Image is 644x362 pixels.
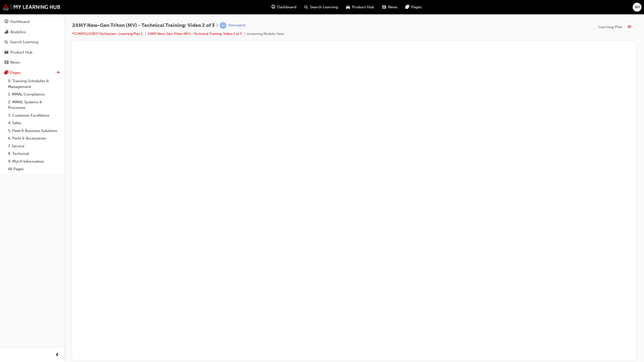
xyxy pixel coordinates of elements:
[55,352,59,358] span: prev-icon
[10,39,38,45] div: Search Learning
[388,4,397,10] span: News
[5,71,8,75] span: pages-icon
[10,19,29,25] div: Dashboard
[57,69,60,76] span: up-icon
[6,165,62,173] a: All Pages
[72,32,143,36] a: *COMPULSORY* Technician - Learning Plan 1
[3,4,60,10] img: mmal
[411,4,422,10] span: Pages
[6,112,62,119] a: 3. Customer Excellence
[598,24,622,30] span: Learning Plan
[382,4,386,10] span: news-icon
[352,4,374,10] span: Product Hub
[342,2,378,12] a: car-iconProduct Hub
[6,158,62,165] a: 9. MyLH Information
[220,22,226,29] span: learningRecordVerb_ATTEMPT-icon
[406,4,409,10] span: pages-icon
[2,27,62,37] a: Analytics
[5,30,8,34] span: chart-icon
[346,4,350,10] span: car-icon
[6,134,62,142] a: 6. Parts & Accessories
[6,90,62,98] a: 1. MMAL Compliance
[72,23,215,28] span: 24MY New-Gen Triton (MV) - Technical Training: Video 2 of 3
[10,50,32,55] div: Product Hub
[2,68,62,77] button: Pages
[310,4,338,10] span: Search Learning
[10,29,26,35] div: Analytics
[300,2,342,12] a: search-iconSearch Learning
[6,119,62,127] a: 4. Sales
[2,37,62,47] a: Search Learning
[5,40,8,44] span: search-icon
[2,17,62,26] a: Dashboard
[378,2,401,12] a: news-iconNews
[6,142,62,150] a: 7. Service
[148,32,242,36] a: 24MY New-Gen Triton (MV) - Technical Training: Video 2 of 3
[598,22,636,32] button: Learning Plan
[6,150,62,158] a: 8. Technical
[5,50,8,55] span: car-icon
[6,127,62,135] a: 5. Fleet & Business Solutions
[6,77,62,90] a: 0. Training Schedules & Management
[2,48,62,57] a: Product Hub
[247,31,284,37] li: eLearning Module View
[2,58,62,67] a: News
[10,70,21,76] div: Pages
[6,98,62,112] a: 2. MMAL Systems & Processes
[5,60,8,65] span: news-icon
[271,4,275,10] span: guage-icon
[228,23,245,28] div: Attempted
[5,20,8,24] span: guage-icon
[633,3,641,12] button: AH
[10,60,20,65] div: News
[277,4,296,10] span: Dashboard
[304,4,308,10] span: search-icon
[267,2,300,12] a: guage-iconDashboard
[217,23,218,28] span: |
[401,2,426,12] a: pages-iconPages
[635,4,640,10] span: AH
[2,16,62,68] button: DashboardAnalyticsSearch LearningProduct HubNews
[627,24,631,30] span: list-icon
